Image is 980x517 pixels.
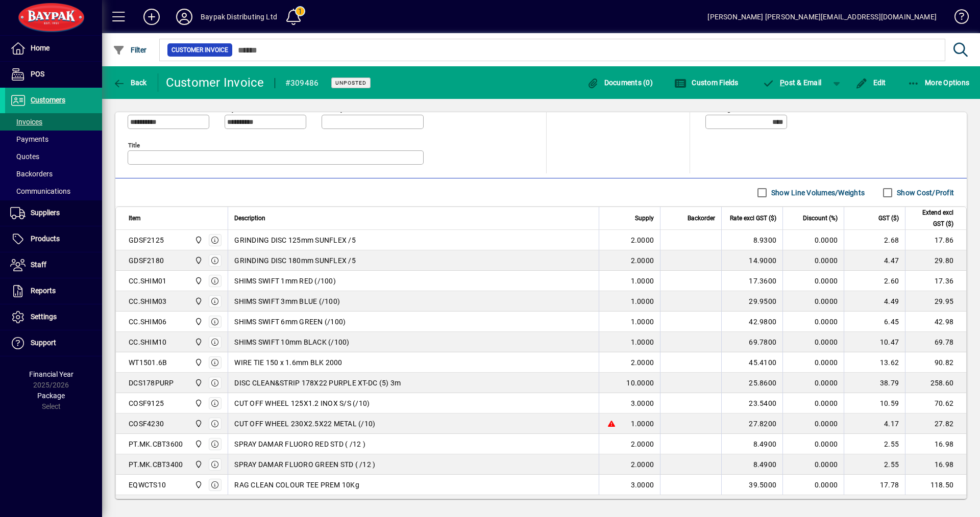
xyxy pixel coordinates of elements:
[129,398,164,408] div: COSF9125
[631,317,654,327] span: 1.0000
[5,113,102,131] a: Invoices
[905,475,966,495] td: 118.50
[757,73,827,92] button: Post & Email
[31,287,56,295] span: Reports
[782,393,844,413] td: 0.0000
[782,250,844,271] td: 0.0000
[10,187,70,195] span: Communications
[626,378,654,388] span: 10.0000
[853,73,889,92] button: Edit
[905,271,966,291] td: 17.36
[878,213,899,224] span: GST ($)
[129,235,164,245] div: GDSF2125
[128,142,140,149] mat-label: Title
[631,235,654,245] span: 2.0000
[113,79,147,87] span: Back
[201,9,277,25] div: Baypak Distributing Ltd
[782,434,844,454] td: 0.0000
[844,413,905,434] td: 4.17
[171,45,228,55] span: Customer Invoice
[129,213,141,224] span: Item
[37,392,65,400] span: Package
[763,79,822,87] span: ost & Email
[31,70,44,78] span: POS
[844,250,905,271] td: 4.47
[782,271,844,291] td: 0.0000
[234,317,346,327] span: SHIMS SWIFT 6mm GREEN (/100)
[631,357,654,368] span: 2.0000
[10,135,48,143] span: Payments
[728,276,776,286] div: 17.3600
[905,291,966,312] td: 29.95
[844,271,905,291] td: 2.60
[905,230,966,250] td: 17.86
[728,357,776,368] div: 45.4100
[192,235,204,246] span: Baypak - Onekawa
[234,255,356,266] span: GRINDING DISC 180mm SUNFLEX /5
[782,475,844,495] td: 0.0000
[905,434,966,454] td: 16.98
[844,373,905,393] td: 38.79
[5,148,102,165] a: Quotes
[192,459,204,470] span: Baypak - Onekawa
[855,79,886,87] span: Edit
[234,439,365,449] span: SPRAY DAMAR FLUORO RED STD ( /12 )
[728,459,776,470] div: 8.4900
[129,439,183,449] div: PT.MK.CBT3600
[782,454,844,475] td: 0.0000
[129,255,164,266] div: GDSF2180
[672,73,741,92] button: Custom Fields
[102,73,158,92] app-page-header-button: Back
[135,8,168,26] button: Add
[129,357,167,368] div: WT1501.6B
[234,276,336,286] span: SHIMS SWIFT 1mm RED (/100)
[586,79,653,87] span: Documents (0)
[631,439,654,449] span: 2.0000
[908,79,970,87] span: More Options
[905,454,966,475] td: 16.98
[192,438,204,450] span: Baypak - Onekawa
[844,475,905,495] td: 17.78
[234,357,342,368] span: WIRE TIE 150 x 1.6mm BLK 2000
[192,377,204,389] span: Baypak - Onekawa
[166,74,264,91] div: Customer Invoice
[730,213,776,224] span: Rate excl GST ($)
[5,62,102,87] a: POS
[728,398,776,408] div: 23.5400
[129,337,166,347] div: CC.SHIM10
[192,275,204,287] span: Baypak - Onekawa
[234,296,340,306] span: SHIMS SWIFT 3mm BLUE (/100)
[631,296,654,306] span: 1.0000
[31,209,60,217] span: Suppliers
[168,8,201,26] button: Profile
[129,296,166,306] div: CC.SHIM03
[905,352,966,373] td: 90.82
[129,276,166,286] div: CC.SHIM01
[728,317,776,327] div: 42.9800
[688,213,715,224] span: Backorder
[905,373,966,393] td: 258.60
[192,296,204,307] span: Baypak - Onekawa
[234,235,356,245] span: GRINDING DISC 125mm SUNFLEX /5
[782,413,844,434] td: 0.0000
[192,479,204,490] span: Baypak - Onekawa
[234,378,401,388] span: DISC CLEAN&STRIP 178X22 PURPLE XT-DC (5) 3m
[631,337,654,347] span: 1.0000
[31,313,57,321] span: Settings
[31,261,46,269] span: Staff
[192,398,204,409] span: Baypak - Onekawa
[5,131,102,148] a: Payments
[234,480,359,490] span: RAG CLEAN COLOUR TEE PREM 10Kg
[129,317,166,327] div: CC.SHIM06
[129,378,174,388] div: DCS178PURP
[674,79,739,87] span: Custom Fields
[584,73,655,92] button: Documents (0)
[769,188,865,198] label: Show Line Volumes/Weights
[192,357,204,368] span: Baypak - Onekawa
[335,80,366,86] span: Unposted
[631,419,654,429] span: 1.0000
[844,312,905,332] td: 6.45
[5,226,102,252] a: Products
[129,459,183,470] div: PT.MK.CBT3400
[31,235,60,243] span: Products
